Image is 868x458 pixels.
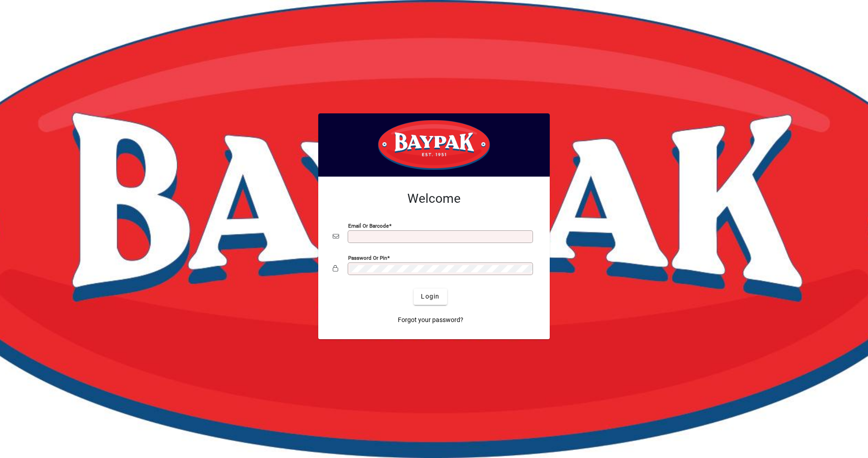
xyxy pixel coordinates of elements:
[421,292,439,301] span: Login
[348,222,389,229] mat-label: Email or Barcode
[333,191,535,206] h2: Welcome
[414,289,447,305] button: Login
[398,315,463,325] span: Forgot your password?
[394,312,467,328] a: Forgot your password?
[348,254,387,261] mat-label: Password or Pin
